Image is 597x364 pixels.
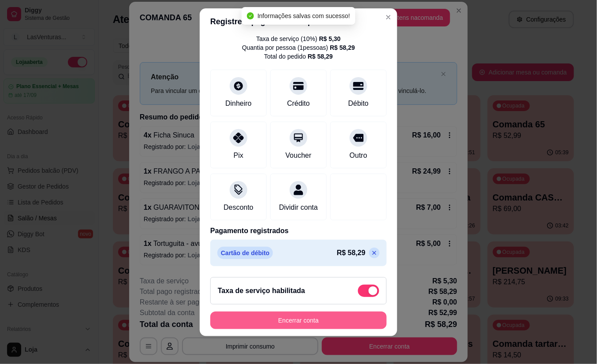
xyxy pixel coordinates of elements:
div: Taxa de serviço ( 10 %) [256,34,341,43]
span: check-circle [247,12,254,19]
h2: Taxa de serviço habilitada [218,286,305,296]
div: R$ 5,30 [319,34,341,43]
p: R$ 58,29 [337,248,366,258]
span: Informações salvas com sucesso! [257,12,350,19]
button: Encerrar conta [210,312,387,329]
header: Registre o pagamento do pedido [200,8,397,35]
div: Quantia por pessoa ( 1 pessoas) [242,43,355,52]
button: Close [381,10,396,24]
div: R$ 58,29 [330,43,355,52]
div: Desconto [224,202,254,213]
p: Cartão de débito [217,247,273,259]
div: Dividir conta [279,202,318,213]
div: Outro [350,150,367,161]
div: Total do pedido [264,52,333,61]
div: Dinheiro [225,98,252,109]
div: R$ 58,29 [308,52,333,61]
div: Crédito [287,98,310,109]
div: Débito [348,98,369,109]
p: Pagamento registrados [210,226,387,236]
div: Pix [234,150,243,161]
div: Voucher [286,150,312,161]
